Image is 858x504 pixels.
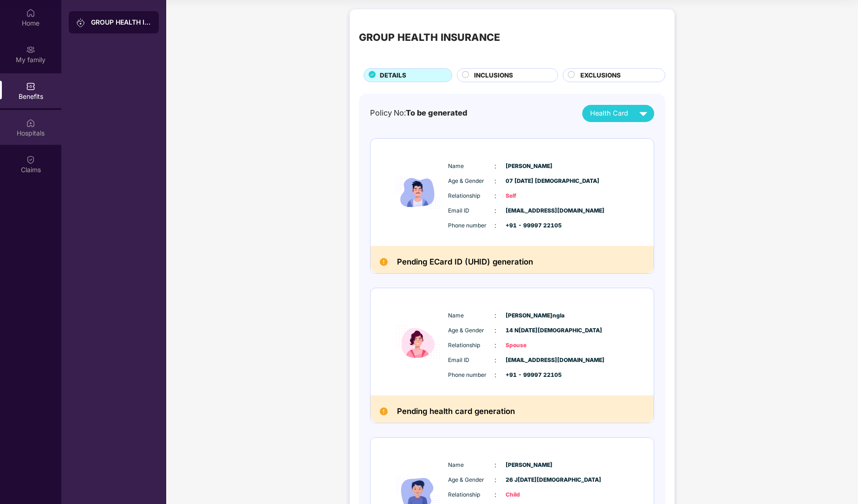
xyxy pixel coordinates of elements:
[506,311,552,320] span: [PERSON_NAME]ngla
[26,82,35,91] img: svg+xml;base64,PHN2ZyBpZD0iQmVuZWZpdHMiIHhtbG5zPSJodHRwOi8vd3d3LnczLm9yZy8yMDAwL3N2ZyIgd2lkdGg9Ij...
[448,221,494,230] span: Phone number
[448,371,494,380] span: Phone number
[506,461,552,470] span: [PERSON_NAME]
[494,206,496,216] span: :
[635,105,651,122] img: svg+xml;base64,PHN2ZyB4bWxucz0iaHR0cDovL3d3dy53My5vcmcvMjAwMC9zdmciIHZpZXdCb3g9IjAgMCAyNCAyNCIgd2...
[448,341,494,350] span: Relationship
[506,341,552,350] span: Spouse
[26,118,35,128] img: svg+xml;base64,PHN2ZyBpZD0iSG9zcGl0YWxzIiB4bWxucz0iaHR0cDovL3d3dy53My5vcmcvMjAwMC9zdmciIHdpZHRoPS...
[582,105,654,122] button: Health Card
[474,71,513,80] span: INCLUSIONS
[448,476,494,485] span: Age & Gender
[448,356,494,365] span: Email ID
[397,405,515,418] h2: Pending health card generation
[390,297,446,386] img: icon
[26,155,35,164] img: svg+xml;base64,PHN2ZyBpZD0iQ2xhaW0iIHhtbG5zPSJodHRwOi8vd3d3LnczLm9yZy8yMDAwL3N2ZyIgd2lkdGg9IjIwIi...
[406,108,467,117] span: To be generated
[448,192,494,200] span: Relationship
[380,407,388,415] img: Pending
[580,71,621,80] span: EXCLUSIONS
[448,162,494,171] span: Name
[494,490,496,500] span: :
[506,491,552,499] span: Child
[494,325,496,336] span: :
[390,148,446,237] img: icon
[494,355,496,365] span: :
[506,177,552,186] span: 07 [DATE] [DEMOGRAPHIC_DATA]
[76,18,85,27] img: svg+xml;base64,PHN2ZyB3aWR0aD0iMjAiIGhlaWdodD0iMjAiIHZpZXdCb3g9IjAgMCAyMCAyMCIgZmlsbD0ibm9uZSIgeG...
[506,192,552,200] span: Self
[448,461,494,470] span: Name
[494,220,496,231] span: :
[359,30,500,45] div: GROUP HEALTH INSURANCE
[448,207,494,215] span: Email ID
[494,176,496,186] span: :
[448,326,494,335] span: Age & Gender
[26,8,35,18] img: svg+xml;base64,PHN2ZyBpZD0iSG9tZSIgeG1sbnM9Imh0dHA6Ly93d3cudzMub3JnLzIwMDAvc3ZnIiB3aWR0aD0iMjAiIG...
[506,371,552,380] span: +91 - 99997 22105
[380,258,388,266] img: Pending
[448,491,494,499] span: Relationship
[590,108,628,119] span: Health Card
[26,45,35,54] img: svg+xml;base64,PHN2ZyB3aWR0aD0iMjAiIGhlaWdodD0iMjAiIHZpZXdCb3g9IjAgMCAyMCAyMCIgZmlsbD0ibm9uZSIgeG...
[494,475,496,485] span: :
[448,311,494,320] span: Name
[494,370,496,380] span: :
[380,71,406,80] span: DETAILS
[506,476,552,485] span: 26 J[DATE][DEMOGRAPHIC_DATA]
[506,221,552,230] span: +91 - 99997 22105
[506,207,552,215] span: [EMAIL_ADDRESS][DOMAIN_NAME]
[370,107,467,119] div: Policy No:
[506,326,552,335] span: 14 N[DATE][DEMOGRAPHIC_DATA]
[448,177,494,186] span: Age & Gender
[506,162,552,171] span: [PERSON_NAME]
[494,161,496,171] span: :
[397,255,533,269] h2: Pending ECard ID (UHID) generation
[494,340,496,350] span: :
[494,460,496,470] span: :
[91,18,151,27] div: GROUP HEALTH INSURANCE
[506,356,552,365] span: [EMAIL_ADDRESS][DOMAIN_NAME]
[494,191,496,201] span: :
[494,310,496,321] span: :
